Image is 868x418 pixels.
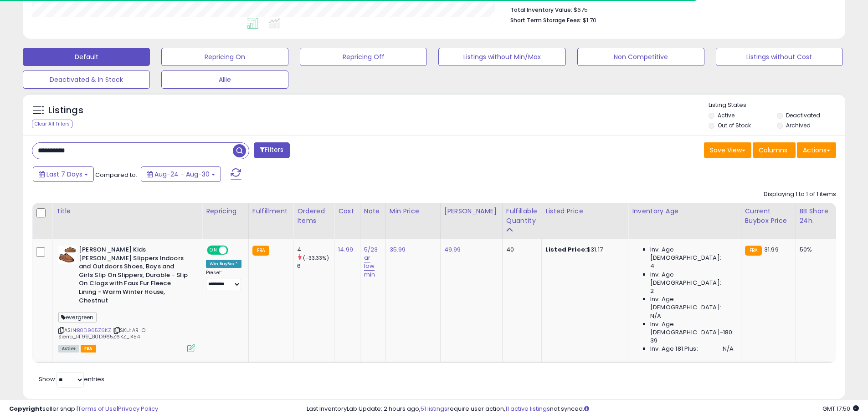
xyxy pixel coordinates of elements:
span: OFF [227,247,241,254]
div: 6 [297,262,334,270]
b: Total Inventory Value: [510,6,572,14]
div: Note [364,206,382,216]
button: Default [23,48,150,66]
label: Out of Stock [718,121,751,129]
small: FBA [745,246,762,256]
a: Privacy Policy [118,404,158,413]
div: [PERSON_NAME] [444,206,498,216]
li: $675 [510,4,829,15]
label: Deactivated [786,111,820,119]
button: Allie [161,71,288,89]
div: Clear All Filters [32,120,72,128]
button: Columns [753,142,796,158]
div: Inventory Age [632,206,737,216]
span: All listings currently available for purchase on Amazon [58,345,79,353]
a: B0D965Z6KZ [77,327,111,334]
div: 50% [800,246,830,254]
div: Displaying 1 to 1 of 1 items [764,190,836,199]
button: Listings without Cost [716,48,843,66]
span: Inv. Age 181 Plus: [650,345,698,353]
small: FBA [252,246,269,256]
div: BB Share 24h. [800,206,833,226]
b: [PERSON_NAME] Kids [PERSON_NAME] Slippers Indoors and Outdoors Shoes, Boys and Girls Slip On Slip... [79,246,190,307]
label: Active [718,111,734,119]
span: $1.70 [583,16,596,25]
span: Show: entries [39,375,104,383]
a: 5/23 ar low min [364,245,378,279]
label: Archived [786,121,811,129]
b: Short Term Storage Fees: [510,16,581,24]
span: evergreen [58,312,97,322]
div: 40 [506,246,534,254]
div: Last InventoryLab Update: 2 hours ago, require user action, not synced. [307,405,859,413]
span: 31.99 [764,245,779,254]
button: Repricing On [161,48,288,66]
span: 2 [650,287,654,295]
span: | SKU: AR-O-Sierra_14.99_B0D965Z6KZ_1454 [58,327,148,340]
span: Aug-24 - Aug-30 [154,170,210,179]
span: 2025-09-7 17:50 GMT [822,404,859,413]
div: Ordered Items [297,206,330,226]
span: Inv. Age [DEMOGRAPHIC_DATA]: [650,271,734,287]
a: 51 listings [421,404,447,413]
span: Last 7 Days [46,170,82,179]
span: FBA [81,345,96,353]
div: Win BuyBox * [206,260,241,268]
div: Listed Price [545,206,624,216]
span: 4 [650,262,654,270]
button: Actions [797,142,836,158]
button: Last 7 Days [33,166,94,182]
b: Listed Price: [545,245,587,254]
a: Terms of Use [78,404,117,413]
span: Inv. Age [DEMOGRAPHIC_DATA]: [650,246,734,262]
div: ASIN: [58,246,195,351]
div: Title [56,206,198,216]
a: 49.99 [444,245,461,254]
button: Filters [254,142,289,158]
div: $31.17 [545,246,621,254]
button: Aug-24 - Aug-30 [141,166,221,182]
span: ON [208,247,219,254]
div: seller snap | | [9,405,158,413]
div: Fulfillment [252,206,289,216]
span: N/A [650,312,661,320]
p: Listing States: [709,101,845,110]
button: Deactivated & In Stock [23,71,150,89]
a: 11 active listings [505,404,550,413]
h5: Listings [48,104,83,117]
div: Repricing [206,206,245,216]
span: 39 [650,337,657,345]
a: 35.99 [390,245,406,254]
span: Inv. Age [DEMOGRAPHIC_DATA]: [650,295,734,312]
strong: Copyright [9,404,42,413]
img: 41zqNXdk7EL._SL40_.jpg [58,246,77,264]
div: 4 [297,246,334,254]
button: Listings without Min/Max [438,48,565,66]
div: Current Buybox Price [745,206,792,226]
span: Inv. Age [DEMOGRAPHIC_DATA]-180: [650,320,734,337]
div: Fulfillable Quantity [506,206,538,226]
button: Non Competitive [577,48,704,66]
button: Save View [704,142,751,158]
a: 14.99 [338,245,353,254]
div: Cost [338,206,356,216]
span: Compared to: [95,171,137,179]
div: Preset: [206,270,241,290]
small: (-33.33%) [303,254,329,262]
span: Columns [759,146,787,155]
span: N/A [723,345,734,353]
div: Min Price [390,206,437,216]
button: Repricing Off [300,48,427,66]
